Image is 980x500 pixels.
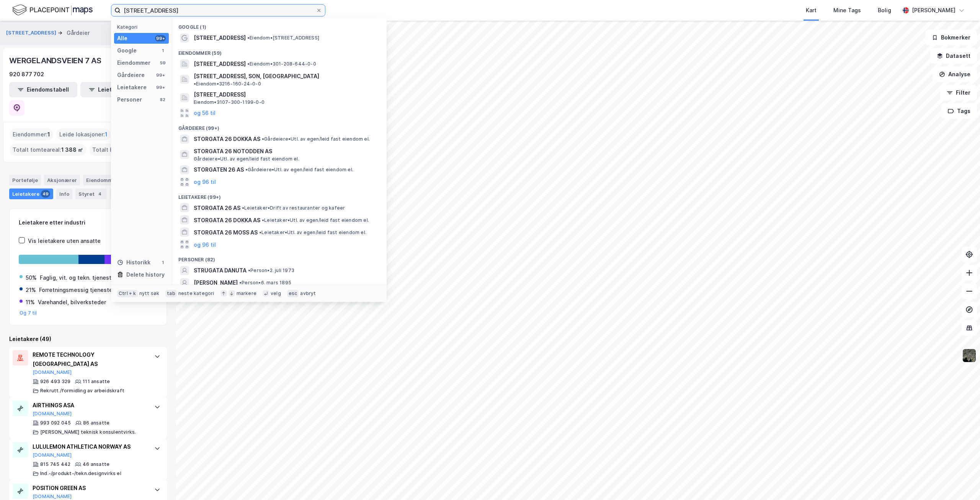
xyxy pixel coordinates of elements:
[6,29,58,37] button: [STREET_ADDRESS]
[33,401,147,410] div: AIRTHINGS ASA
[40,420,71,426] div: 993 092 045
[172,251,387,264] div: Personer (82)
[247,61,316,67] span: Eiendom • 301-208-644-0-0
[40,461,70,467] div: 815 745 442
[155,84,166,90] div: 99+
[160,259,166,266] div: 1
[89,144,166,156] div: Totalt byggareal :
[242,205,244,211] span: •
[80,82,149,97] button: Leietakertabell
[300,290,316,297] div: avbryt
[83,175,130,185] div: Eiendommer
[172,188,387,202] div: Leietakere (99+)
[26,273,37,282] div: 50%
[242,205,345,211] span: Leietaker • Drift av restauranter og kafeer
[33,452,72,458] button: [DOMAIN_NAME]
[160,60,166,66] div: 59
[9,189,53,199] div: Leietakere
[925,30,977,45] button: Bokmerker
[28,236,101,246] div: Vis leietakere uten ansatte
[194,228,258,237] span: STORGATA 26 MOSS AS
[41,190,50,198] div: 49
[194,108,216,118] button: og 56 til
[105,130,108,139] span: 1
[9,70,44,79] div: 920 877 702
[962,348,977,363] img: 9k=
[194,81,196,87] span: •
[239,280,242,285] span: •
[155,35,166,41] div: 99+
[194,99,265,105] span: Eiendom • 3107-300-1199-0-0
[139,290,160,297] div: nytt søk
[262,217,264,223] span: •
[259,230,366,236] span: Leietaker • Utl. av egen/leid fast eiendom el.
[83,379,110,385] div: 111 ansatte
[172,119,387,133] div: Gårdeiere (99+)
[110,189,162,199] div: Transaksjoner
[245,167,353,173] span: Gårdeiere • Utl. av egen/leid fast eiendom el.
[33,493,72,500] button: [DOMAIN_NAME]
[117,46,137,55] div: Google
[33,350,147,369] div: REMOTE TECHNOLOGY [GEOGRAPHIC_DATA] AS
[194,240,216,249] button: og 96 til
[194,72,319,81] span: [STREET_ADDRESS], SON, [GEOGRAPHIC_DATA]
[40,379,70,385] div: 926 493 329
[126,270,165,279] div: Delete history
[259,230,261,235] span: •
[40,470,121,477] div: Ind.-/produkt-/tekn.designvirks el
[165,290,177,297] div: tab
[833,6,861,15] div: Mine Tags
[121,5,316,16] input: Søk på adresse, matrikkel, gårdeiere, leietakere eller personer
[10,128,53,141] div: Eiendommer :
[10,144,86,156] div: Totalt tomteareal :
[117,290,138,297] div: Ctrl + k
[19,218,157,227] div: Leietakere etter industri
[56,128,111,141] div: Leide lokasjoner :
[33,484,147,493] div: POSITION GREEN AS
[878,6,891,15] div: Bolig
[61,145,83,154] span: 1 388 ㎡
[56,189,72,199] div: Info
[96,190,104,198] div: 4
[33,369,72,375] button: [DOMAIN_NAME]
[172,44,387,58] div: Eiendommer (59)
[912,6,955,15] div: [PERSON_NAME]
[67,28,90,38] div: Gårdeier
[194,33,246,43] span: [STREET_ADDRESS]
[262,136,264,142] span: •
[26,298,35,307] div: 11%
[117,34,127,43] div: Alle
[271,290,281,297] div: velg
[117,258,150,267] div: Historikk
[83,461,109,467] div: 46 ansatte
[40,429,136,435] div: [PERSON_NAME] teknisk konsulentvirks.
[941,103,977,119] button: Tags
[9,175,41,185] div: Portefølje
[194,266,247,275] span: STRUGATA DANUTA
[247,35,319,41] span: Eiendom • [STREET_ADDRESS]
[942,463,980,500] iframe: Chat Widget
[194,216,260,225] span: STORGATA 26 DOKKA AS
[940,85,977,100] button: Filter
[245,167,248,172] span: •
[75,189,107,199] div: Styret
[194,156,299,162] span: Gårdeiere • Utl. av egen/leid fast eiendom el.
[26,285,36,295] div: 21%
[194,81,261,87] span: Eiendom • 3216-160-24-0-0
[117,83,147,92] div: Leietakere
[40,273,128,282] div: Faglig, vit. og tekn. tjenesteyting
[262,136,370,142] span: Gårdeiere • Utl. av egen/leid fast eiendom el.
[117,70,145,80] div: Gårdeiere
[247,61,250,67] span: •
[262,217,369,223] span: Leietaker • Utl. av egen/leid fast eiendom el.
[38,298,106,307] div: Varehandel, bilverksteder
[117,58,150,67] div: Eiendommer
[194,165,244,174] span: STORGATEN 26 AS
[248,267,250,273] span: •
[160,48,166,54] div: 1
[83,420,109,426] div: 86 ansatte
[239,280,291,286] span: Person • 6. mars 1895
[248,267,294,274] span: Person • 2. juli 1973
[155,72,166,78] div: 99+
[178,290,214,297] div: neste kategori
